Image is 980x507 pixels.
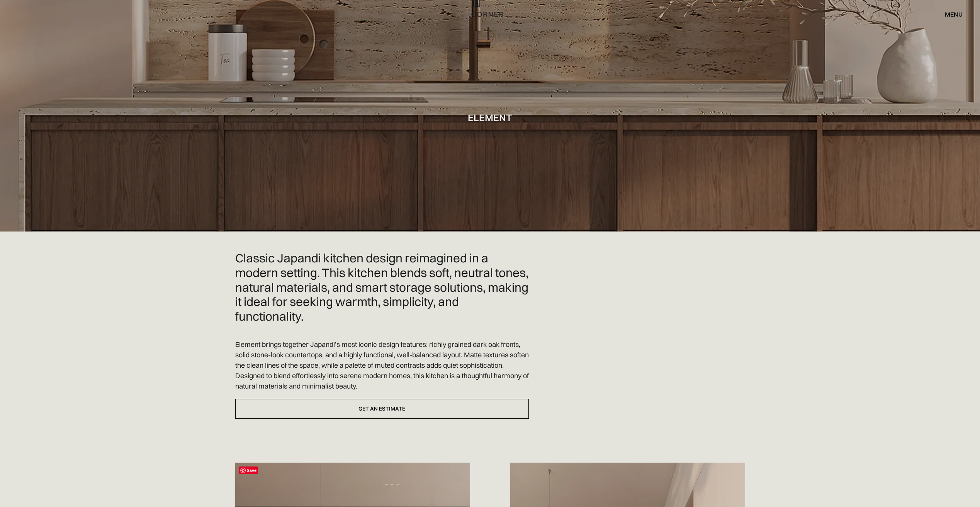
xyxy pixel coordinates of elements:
div: menu [937,8,963,21]
span: Save [239,466,258,474]
div: menu [945,11,963,17]
a: home [452,9,528,19]
h1: Element [468,112,512,123]
h2: Classic Japandi kitchen design reimagined in a modern setting. This kitchen blends soft, neutral ... [235,251,529,324]
a: Get an estimate [235,399,529,419]
p: Element brings together Japandi’s most iconic design features: richly grained dark oak fronts, so... [235,339,529,391]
